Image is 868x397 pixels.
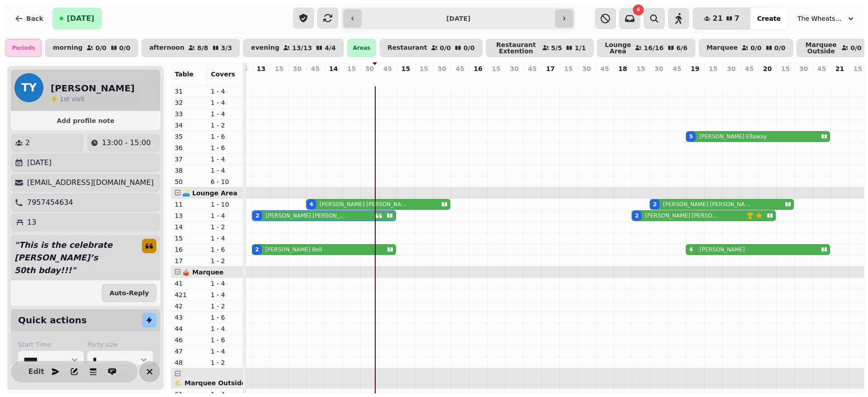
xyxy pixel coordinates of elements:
p: 6 - 10 [211,177,240,186]
p: 0 / 0 [463,45,475,51]
p: 0 [601,75,608,84]
p: 15 [420,64,428,73]
h2: [PERSON_NAME] [51,82,135,95]
p: 43 [175,313,203,322]
p: morning [53,44,83,52]
p: 13 [175,211,203,220]
p: 1 / 1 [575,45,586,51]
button: Back [7,8,51,29]
p: 1 - 4 [211,87,240,96]
p: 15 [854,64,862,73]
p: 18 [618,64,627,73]
button: Create [750,8,788,29]
p: 15 [401,64,410,73]
p: 1 - 4 [211,211,240,220]
p: Marquee [707,44,738,52]
p: 13 [27,217,36,228]
p: 15 [564,64,573,73]
p: 0 [764,75,771,84]
label: Start Time [18,340,84,349]
p: 421 [175,290,203,299]
p: 0 [384,75,391,84]
p: 35 [175,132,203,141]
span: Covers [211,71,235,78]
p: 21 [835,64,844,73]
p: 45 [673,64,681,73]
p: [PERSON_NAME] [700,246,745,253]
p: 30 [293,64,302,73]
button: Auto-Reply [102,284,156,302]
button: The Wheatsheaf [792,10,861,27]
p: 30 [582,64,591,73]
div: Areas [347,39,376,57]
div: 2 [635,212,638,219]
button: afternoon8/83/3 [142,39,240,57]
p: 45 [528,64,537,73]
p: 1 - 4 [211,98,240,107]
p: 2 [655,75,662,84]
p: 1 - 2 [211,358,240,367]
p: 50 [175,177,203,186]
p: 15 [347,64,356,73]
span: 7 [735,15,740,22]
p: 0 [854,75,861,84]
span: 🌤️ Marquee Outside [175,379,245,387]
p: 45 [456,64,464,73]
p: 17 [175,256,203,265]
p: [PERSON_NAME] Ellaway [699,133,767,140]
p: 42 [175,302,203,311]
div: 2 [653,201,656,208]
p: 19 [691,64,699,73]
p: 46 [175,336,203,345]
p: 0 / 0 [95,45,107,51]
p: 32 [175,98,203,107]
p: 30 [438,64,446,73]
p: 0 [366,75,373,84]
p: 1 - 4 [211,166,240,175]
p: 0 / 0 [440,45,451,51]
p: 2 [25,137,30,148]
button: 217 [693,8,750,29]
p: 1 - 10 [211,200,240,209]
div: Periods [5,39,42,57]
span: The Wheatsheaf [797,14,843,23]
p: 0 [420,75,427,84]
p: 1 - 2 [211,256,240,265]
p: [PERSON_NAME] [PERSON_NAME] [663,201,751,208]
p: 36 [175,143,203,152]
p: 0 [275,75,283,84]
p: 13 [257,64,265,73]
p: 0 [836,75,843,84]
span: Auto-Reply [109,290,149,296]
p: 1 - 4 [211,279,240,288]
p: 1 - 4 [211,155,240,164]
p: 31 [175,87,203,96]
p: 4 [257,75,264,84]
p: 0 [510,75,518,84]
p: 0 [709,75,717,84]
div: 2 [255,212,259,219]
p: 13 / 13 [292,45,312,51]
span: Back [26,15,43,22]
p: 34 [175,121,203,130]
button: [DATE] [52,8,102,29]
span: TY [21,82,37,93]
p: 0 [583,75,590,84]
p: 1 - 4 [211,234,240,243]
p: 0 / 0 [850,45,862,51]
span: [DATE] [67,15,94,22]
p: 0 / 0 [750,45,762,51]
p: 0 [782,75,789,84]
p: 0 [565,75,572,84]
p: 1 - 4 [211,347,240,356]
p: 47 [175,347,203,356]
span: 6 [637,8,640,12]
p: 45 [311,64,320,73]
p: 1 - 6 [211,245,240,254]
p: 37 [175,155,203,164]
p: 1 - 6 [211,143,240,152]
p: 0 [727,75,735,84]
p: 30 [727,64,736,73]
button: Lounge Area16/166/6 [597,39,695,57]
p: [DATE] [27,157,52,168]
